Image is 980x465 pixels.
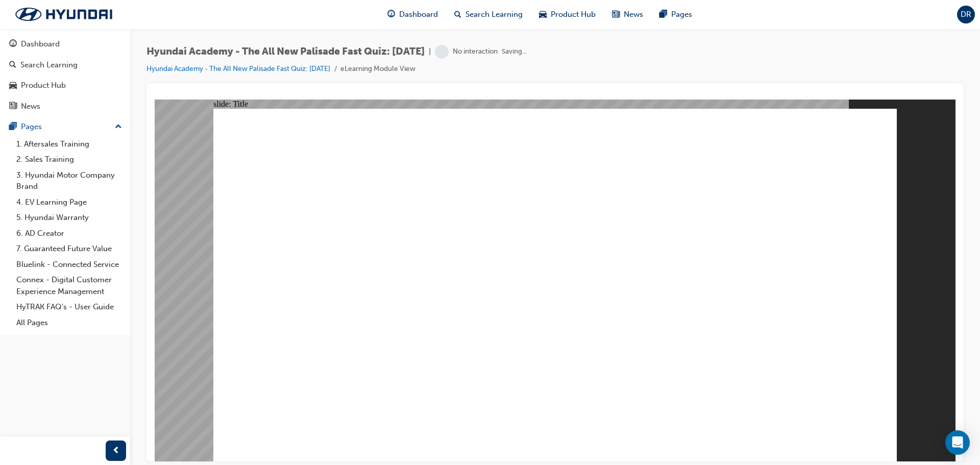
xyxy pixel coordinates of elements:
[4,117,126,136] button: Pages
[20,59,78,71] div: Search Learning
[465,9,523,20] span: Search Learning
[9,40,17,49] span: guage-icon
[4,97,126,116] a: News
[957,6,975,23] button: DR
[5,4,122,25] img: Trak
[21,38,60,50] div: Dashboard
[9,81,17,90] span: car-icon
[651,4,700,25] a: pages-iconPages
[12,152,126,167] a: 2. Sales Training
[4,76,126,95] a: Product Hub
[659,8,667,21] span: pages-icon
[502,46,527,58] span: Saving...
[12,257,126,273] a: Bluelink - Connected Service
[539,8,547,21] span: car-icon
[12,136,126,152] a: 1. Aftersales Training
[21,121,42,133] div: Pages
[9,102,17,111] span: news-icon
[551,9,596,20] span: Product Hub
[12,167,126,194] a: 3. Hyundai Motor Company Brand
[21,101,40,112] div: News
[146,64,330,73] a: Hyundai Academy - The All New Palisade Fast Quiz: [DATE]
[961,9,971,20] span: DR
[12,194,126,210] a: 4. EV Learning Page
[446,4,531,25] a: search-iconSearch Learning
[4,35,126,54] a: Dashboard
[453,47,498,57] div: No interaction
[379,4,446,25] a: guage-iconDashboard
[12,226,126,241] a: 6. AD Creator
[945,430,970,455] div: Open Intercom Messenger
[671,9,692,20] span: Pages
[624,9,643,20] span: News
[12,299,126,315] a: HyTRAK FAQ's - User Guide
[21,80,66,91] div: Product Hub
[340,63,415,75] li: eLearning Module View
[429,46,431,58] span: |
[12,272,126,299] a: Connex - Digital Customer Experience Management
[4,33,126,117] button: DashboardSearch LearningProduct HubNews
[454,8,461,21] span: search-icon
[112,445,120,457] span: prev-icon
[531,4,604,25] a: car-iconProduct Hub
[146,46,425,58] span: Hyundai Academy - The All New Palisade Fast Quiz: [DATE]
[4,56,126,75] a: Search Learning
[115,120,122,134] span: up-icon
[9,61,16,70] span: search-icon
[604,4,651,25] a: news-iconNews
[435,45,449,59] span: learningRecordVerb_NONE-icon
[12,315,126,331] a: All Pages
[9,123,17,132] span: pages-icon
[612,8,620,21] span: news-icon
[399,9,438,20] span: Dashboard
[12,241,126,257] a: 7. Guaranteed Future Value
[12,210,126,226] a: 5. Hyundai Warranty
[387,8,395,21] span: guage-icon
